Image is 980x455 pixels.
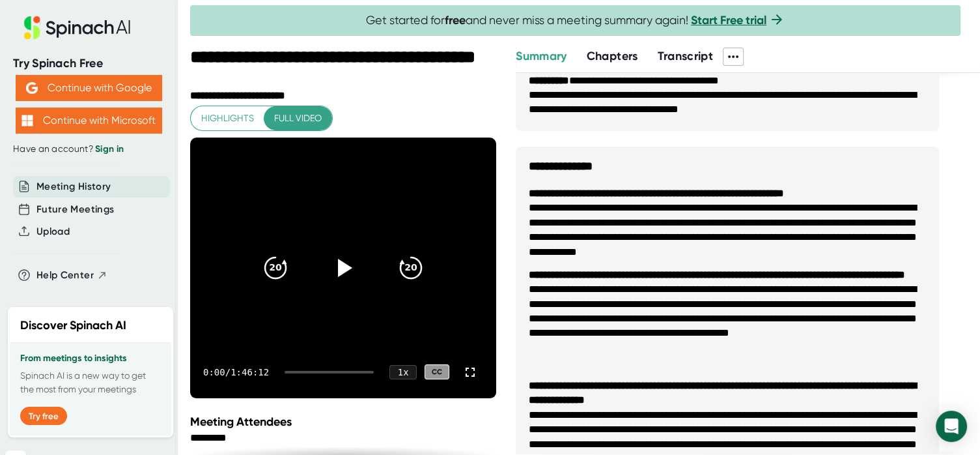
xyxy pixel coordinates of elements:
div: Open Intercom Messenger [936,411,967,442]
button: Future Meetings [36,202,114,217]
button: Highlights [191,106,264,130]
div: CC [425,364,449,379]
div: Try Spinach Free [13,56,164,71]
a: Start Free trial [691,13,766,27]
span: Full video [274,110,322,126]
span: Help Center [36,268,94,283]
button: Try free [20,407,67,425]
button: Continue with Google [16,75,162,101]
span: Get started for and never miss a meeting summary again! [366,13,785,28]
a: Sign in [95,143,124,154]
h3: From meetings to insights [20,353,161,364]
button: Transcript [657,48,713,65]
b: free [445,13,466,27]
button: Meeting History [36,179,111,194]
button: Summary [516,48,567,65]
button: Continue with Microsoft [16,108,162,134]
button: Chapters [587,48,638,65]
span: Chapters [587,49,638,63]
span: Transcript [657,49,713,63]
img: Aehbyd4JwY73AAAAAElFTkSuQmCC [26,82,38,94]
button: Full video [264,106,332,130]
div: 1 x [389,365,417,379]
p: Spinach AI is a new way to get the most from your meetings [20,369,161,396]
h2: Discover Spinach AI [20,317,126,334]
button: Upload [36,224,70,239]
button: Help Center [36,268,107,283]
span: Summary [516,49,567,63]
div: Have an account? [13,143,164,155]
div: Meeting Attendees [190,415,499,429]
div: 0:00 / 1:46:12 [203,367,269,377]
span: Highlights [201,110,254,126]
